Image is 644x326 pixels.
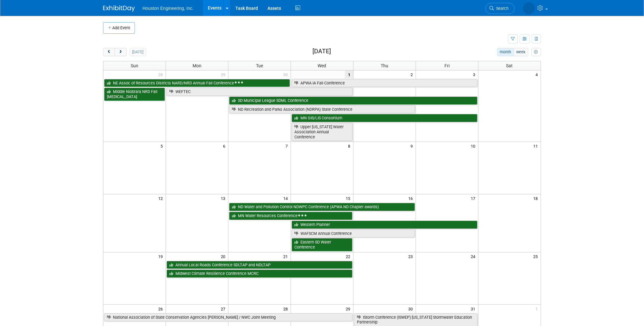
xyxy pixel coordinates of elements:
span: 14 [283,194,291,202]
span: 3 [472,70,478,78]
span: 20 [220,252,228,260]
a: Midwest Climate Resilience Conference MCRC [167,269,352,278]
span: Mon [193,63,201,68]
span: 1 [535,305,541,313]
span: Wed [318,63,326,68]
span: 17 [470,194,478,202]
span: 16 [408,194,416,202]
span: 28 [158,70,166,78]
img: Heidi Joarnt [523,2,535,14]
a: Middle Niobrara NRD Fall [MEDICAL_DATA] [104,88,165,101]
a: Upper [US_STATE] Water Association Annual Conference [292,123,352,141]
button: Add Event [103,22,135,34]
span: 6 [222,142,228,150]
span: 24 [470,252,478,260]
a: Annual Local Roads Conference SDLTAP and NDLTAP [167,261,352,269]
span: 4 [535,70,541,78]
span: 1 [345,70,353,78]
span: 18 [533,194,541,202]
a: SD Municipal League SDML Conference [229,96,477,105]
a: NE Assoc of Resources Districts NARD/NRD Annual Fall Conference [104,79,290,87]
span: 23 [408,252,416,260]
button: week [514,48,528,56]
span: 8 [347,142,353,150]
span: Tue [256,63,263,68]
span: Houston Engineering, Inc. [142,6,194,11]
button: [DATE] [129,48,146,56]
button: myCustomButton [531,48,541,56]
i: Personalize Calendar [534,50,538,54]
a: APWA IA Fall Conference [292,79,477,87]
span: 29 [220,70,228,78]
span: 19 [158,252,166,260]
span: 29 [345,305,353,313]
span: 10 [470,142,478,150]
span: 22 [345,252,353,260]
span: 9 [410,142,416,150]
span: 25 [533,252,541,260]
a: WAFSCM Annual Conference [292,230,415,238]
span: Fri [444,63,450,68]
a: WEFTEC [167,88,352,96]
span: Sat [506,63,513,68]
span: 30 [408,305,416,313]
span: 11 [533,142,541,150]
span: Thu [381,63,388,68]
a: ND Recreation and Parks Association (NDRPA) State Conference [229,105,415,114]
span: 30 [283,70,291,78]
a: National Association of State Conservation Agencies [PERSON_NAME] / NWC Joint Meeting [104,313,352,322]
span: 26 [158,305,166,313]
span: 2 [410,70,416,78]
span: Search [494,6,509,11]
a: Eastern SD Water Conference [292,238,352,251]
a: Western Planner [292,221,477,229]
img: ExhibitDay [103,5,135,12]
a: ND Water and Pollution Control NDWPC Conference (APWA ND Chapter awards) [229,203,415,211]
a: MN Water Resources Conference [229,212,352,220]
span: 7 [285,142,291,150]
button: next [115,48,126,56]
span: 28 [283,305,291,313]
span: 13 [220,194,228,202]
span: 5 [160,142,166,150]
h2: [DATE] [312,48,331,55]
span: Sun [131,63,138,68]
span: 31 [470,305,478,313]
a: MN GIS/LIS Consortium [292,114,477,122]
span: 12 [158,194,166,202]
span: 21 [283,252,291,260]
span: 27 [220,305,228,313]
span: 15 [345,194,353,202]
button: month [497,48,514,56]
a: Search [485,3,515,14]
button: prev [103,48,115,56]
